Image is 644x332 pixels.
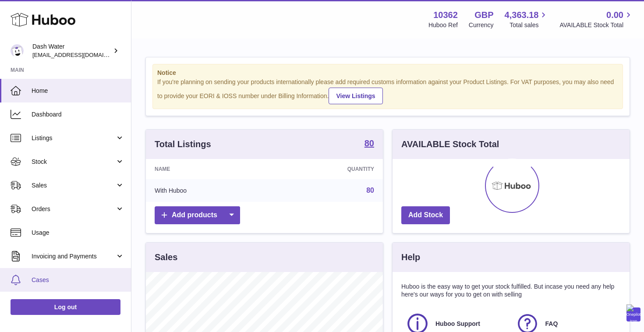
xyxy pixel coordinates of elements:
span: Orders [32,205,115,213]
div: Dash Water [32,42,111,59]
span: Sales [32,181,115,190]
h3: Total Listings [155,138,211,150]
span: FAQ [545,320,558,328]
span: Huboo Support [435,320,480,328]
th: Quantity [271,159,383,179]
strong: 80 [364,139,374,148]
a: 80 [364,139,374,149]
a: Add products [155,206,240,224]
a: 4,363.18 Total sales [505,9,549,29]
span: 4,363.18 [505,9,539,21]
span: AVAILABLE Stock Total [559,21,633,29]
div: Huboo Ref [428,21,458,29]
div: Currency [469,21,494,29]
span: Stock [32,158,115,166]
h3: Help [401,251,420,263]
a: View Listings [329,88,382,104]
span: Cases [32,276,124,284]
div: If you're planning on sending your products internationally please add required customs informati... [157,78,618,104]
span: 0.00 [606,9,623,21]
strong: Notice [157,69,618,77]
span: Invoicing and Payments [32,252,115,261]
h3: AVAILABLE Stock Total [401,138,499,150]
span: Home [32,87,124,95]
td: With Huboo [146,179,271,202]
a: Log out [11,299,120,315]
a: 0.00 AVAILABLE Stock Total [559,9,633,29]
h3: Sales [155,251,177,263]
span: Dashboard [32,110,124,119]
strong: 10362 [433,9,458,21]
img: bea@dash-water.com [11,44,24,57]
th: Name [146,159,271,179]
span: Usage [32,229,124,237]
span: [EMAIL_ADDRESS][DOMAIN_NAME] [32,51,129,58]
a: Add Stock [401,206,450,224]
a: 80 [366,187,374,194]
p: Huboo is the easy way to get your stock fulfilled. But incase you need any help here's our ways f... [401,283,621,299]
strong: GBP [474,9,493,21]
span: Listings [32,134,115,142]
span: Total sales [510,21,548,29]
